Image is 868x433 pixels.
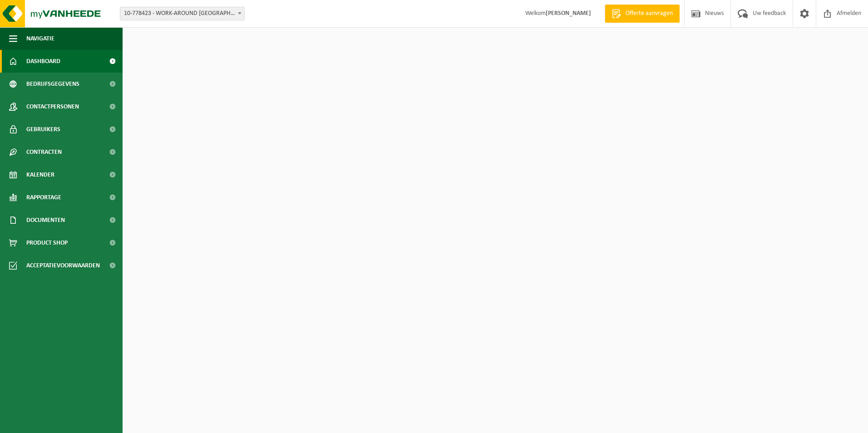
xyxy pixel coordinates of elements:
span: Product Shop [26,231,68,254]
span: Gebruikers [26,118,60,141]
span: Contactpersonen [26,95,79,118]
span: 10-778423 - WORK-AROUND GENT - GENT [120,7,244,20]
span: Navigatie [26,27,54,50]
span: Rapportage [26,186,61,209]
span: 10-778423 - WORK-AROUND GENT - GENT [120,7,245,20]
strong: [PERSON_NAME] [546,10,591,17]
span: Bedrijfsgegevens [26,73,79,95]
span: Acceptatievoorwaarden [26,254,100,277]
span: Documenten [26,209,65,231]
span: Dashboard [26,50,60,73]
span: Offerte aanvragen [623,9,675,18]
a: Offerte aanvragen [605,5,680,23]
span: Contracten [26,141,62,163]
span: Kalender [26,163,54,186]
